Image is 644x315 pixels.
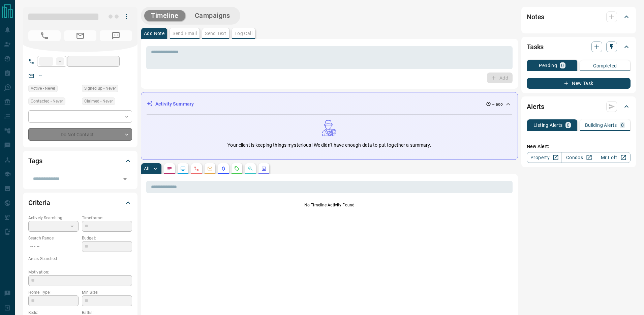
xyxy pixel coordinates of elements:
button: Timeline [144,10,185,21]
p: All [144,166,149,171]
div: Notes [527,9,631,25]
a: Condos [561,152,596,163]
span: No Number [100,30,132,41]
div: Criteria [28,195,132,211]
button: New Task [527,78,631,89]
span: No Email [64,30,96,41]
p: Budget: [82,235,132,241]
div: Alerts [527,98,631,115]
svg: Requests [234,166,240,171]
h2: Notes [527,11,544,22]
svg: Notes [167,166,172,171]
a: Mr.Loft [596,152,631,163]
div: Do Not Contact [28,128,132,141]
p: Building Alerts [585,123,617,127]
span: Signed up - Never [84,85,116,92]
svg: Calls [194,166,199,171]
svg: Opportunities [248,166,253,171]
p: Timeframe: [82,215,132,221]
p: Listing Alerts [533,123,563,127]
div: Tasks [527,39,631,55]
h2: Criteria [28,197,50,208]
h2: Tasks [527,41,544,52]
h2: Tags [28,155,42,166]
div: Activity Summary-- ago [147,98,512,110]
span: Contacted - Never [31,98,63,105]
p: Areas Searched: [28,256,132,262]
span: No Number [28,30,61,41]
p: Motivation: [28,269,132,275]
p: Actively Searching: [28,215,79,221]
a: -- [39,73,42,78]
svg: Emails [207,166,213,171]
p: Add Note [144,31,164,36]
svg: Lead Browsing Activity [180,166,186,171]
div: Tags [28,153,132,169]
svg: Listing Alerts [221,166,226,171]
p: 0 [561,63,564,68]
p: Activity Summary [155,101,194,108]
span: Claimed - Never [84,98,113,105]
p: 0 [621,123,624,127]
p: New Alert: [527,143,631,150]
a: Property [527,152,561,163]
span: Active - Never [31,85,55,92]
button: Open [120,174,130,184]
p: Home Type: [28,289,79,295]
button: Campaigns [188,10,237,21]
p: Completed [593,63,617,68]
p: No Timeline Activity Found [146,202,513,208]
p: -- ago [492,101,503,107]
p: Search Range: [28,235,79,241]
p: -- - -- [28,241,79,252]
p: 0 [567,123,570,127]
svg: Agent Actions [261,166,267,171]
p: Your client is keeping things mysterious! We didn't have enough data to put together a summary. [227,142,431,149]
p: Pending [539,63,557,68]
h2: Alerts [527,101,544,112]
p: Min Size: [82,289,132,295]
